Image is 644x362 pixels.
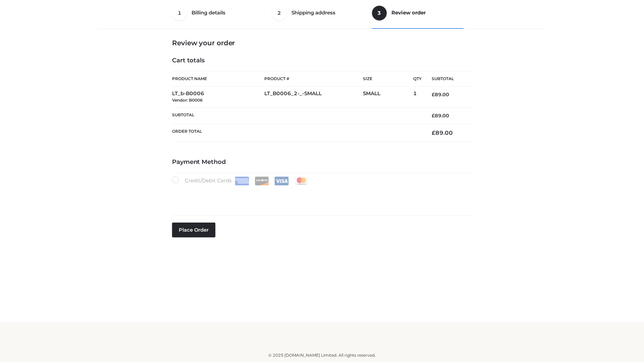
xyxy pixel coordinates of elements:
th: Subtotal [422,71,472,86]
span: £ [432,129,435,136]
span: £ [432,113,435,119]
h3: Review your order [172,39,472,47]
h4: Cart totals [172,57,472,64]
button: Place order [172,223,215,237]
td: LT_B0006_2-_-SMALL [264,86,363,108]
img: Visa [274,177,289,185]
th: Order Total [172,124,422,142]
th: Qty [413,71,422,86]
th: Product Name [172,71,264,86]
bdi: 89.00 [432,92,449,98]
td: LT_b-B0006 [172,86,264,108]
img: Mastercard [294,177,309,185]
bdi: 89.00 [432,113,449,119]
th: Subtotal [172,107,422,124]
span: £ [432,92,435,98]
div: © 2025 [DOMAIN_NAME] Limited. All rights reserved. [100,352,544,359]
label: Credit/Debit Cards [172,176,309,185]
iframe: Secure payment input frame [171,184,471,208]
th: Size [363,71,410,86]
bdi: 89.00 [432,129,453,136]
td: 1 [413,86,422,108]
small: Vendor: B0006 [172,98,203,103]
img: Amex [235,177,249,185]
h4: Payment Method [172,159,472,166]
img: Discover [255,177,269,185]
th: Product # [264,71,363,86]
td: SMALL [363,86,413,108]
